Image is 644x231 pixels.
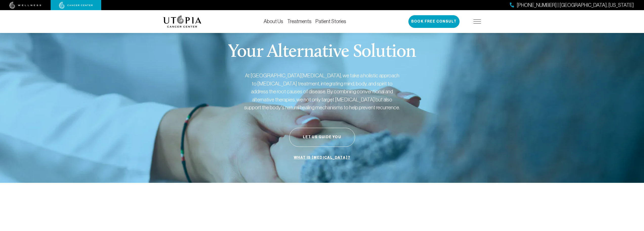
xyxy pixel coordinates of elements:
a: About Us [264,19,283,24]
a: [PHONE_NUMBER] | [GEOGRAPHIC_DATA], [US_STATE] [510,2,634,9]
span: [PHONE_NUMBER] | [GEOGRAPHIC_DATA], [US_STATE] [517,2,634,9]
a: What is [MEDICAL_DATA]? [293,153,351,163]
img: icon-hamburger [473,20,481,24]
a: Patient Stories [316,19,346,24]
img: wellness [9,2,41,9]
img: logo [163,15,201,28]
p: Your Alternative Solution [228,43,416,61]
button: Let Us Guide You [289,128,355,147]
img: cancer center [59,2,93,9]
a: Treatments [287,19,311,24]
button: Book Free Consult [408,15,460,28]
p: At [GEOGRAPHIC_DATA][MEDICAL_DATA], we take a holistic approach to [MEDICAL_DATA] treatment, inte... [244,72,401,112]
